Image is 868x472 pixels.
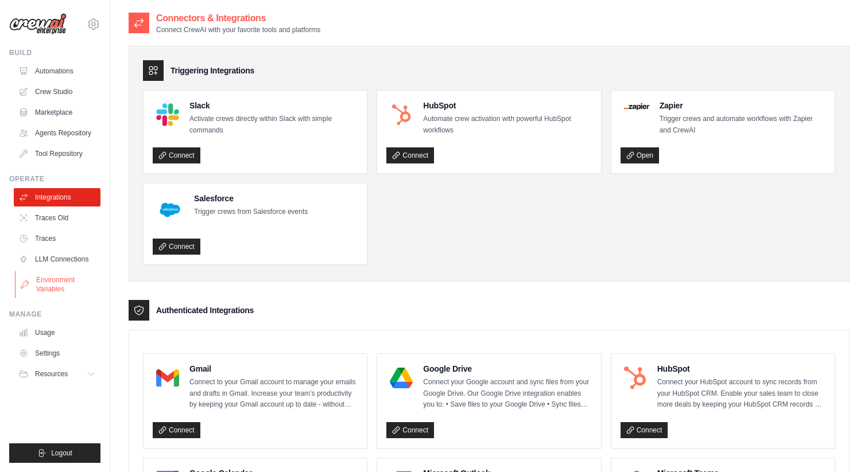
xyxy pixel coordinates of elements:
h4: Google Drive [423,363,591,375]
img: HubSpot Logo [390,103,413,126]
a: Integrations [14,188,100,206]
a: Usage [14,323,100,342]
p: Activate crews directly within Slack with simple commands [189,114,358,136]
a: LLM Connections [14,250,100,268]
h4: HubSpot [657,363,826,375]
h4: Gmail [189,363,358,375]
p: Trigger crews and automate workflows with Zapier and CrewAI [660,114,826,136]
a: Connect [621,422,668,438]
p: Connect CrewAI with your favorite tools and platforms [156,25,320,34]
img: Gmail Logo [156,366,179,389]
a: Connect [386,147,434,163]
a: Connect [153,422,200,438]
h3: Authenticated Integrations [156,305,254,316]
span: Logout [51,448,72,458]
a: Traces Old [14,209,100,227]
p: Connect your Google account and sync files from your Google Drive. Our Google Drive integration e... [423,377,591,411]
a: Traces [14,229,100,248]
h4: Zapier [660,100,826,111]
a: Crew Studio [14,83,100,101]
a: Connect [153,147,200,163]
h4: Slack [189,100,358,111]
img: Slack Logo [156,103,179,126]
img: Google Drive Logo [390,366,413,389]
a: Connect [153,239,200,255]
a: Environment Variables [15,271,102,298]
div: Build [9,48,100,57]
img: HubSpot Logo [624,366,647,389]
a: Automations [14,62,100,80]
p: Connect your HubSpot account to sync records from your HubSpot CRM. Enable your sales team to clo... [657,377,826,411]
p: Trigger crews from Salesforce events [194,206,308,218]
button: Resources [14,365,100,383]
div: Manage [9,310,100,319]
button: Logout [9,443,100,463]
div: Operate [9,174,100,184]
p: Connect to your Gmail account to manage your emails and drafts in Gmail. Increase your team’s pro... [189,377,358,411]
img: Zapier Logo [624,103,649,110]
a: Agents Repository [14,124,100,142]
img: Salesforce Logo [156,196,184,224]
h4: HubSpot [423,100,591,111]
a: Open [621,147,659,163]
h4: Salesforce [194,193,308,204]
a: Settings [14,344,100,362]
span: Resources [35,369,68,379]
img: Logo [9,13,67,35]
a: Marketplace [14,103,100,122]
h3: Triggering Integrations [170,65,254,76]
a: Connect [386,422,434,438]
h2: Connectors & Integrations [156,11,320,25]
a: Tool Repository [14,145,100,163]
p: Automate crew activation with powerful HubSpot workflows [423,114,591,136]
